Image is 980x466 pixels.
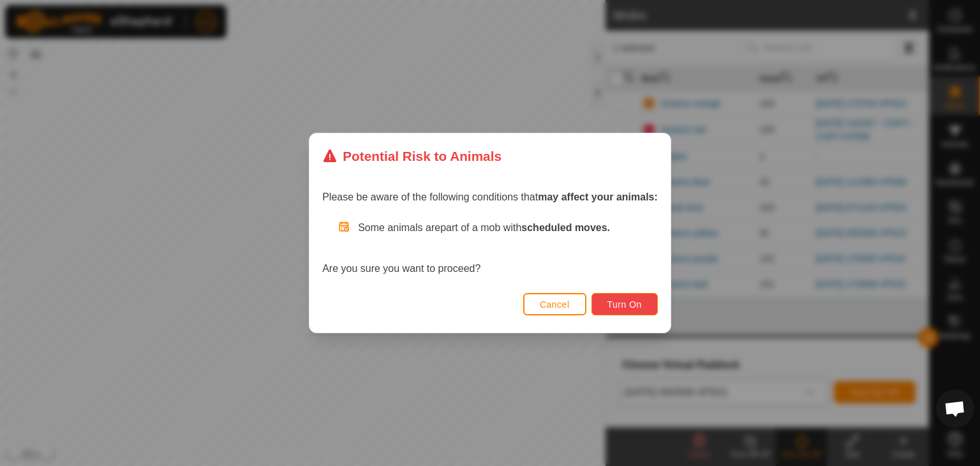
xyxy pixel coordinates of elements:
[440,222,610,233] span: part of a mob with
[591,293,658,315] button: Turn On
[322,192,658,202] span: Please be aware of the following conditions that
[607,299,642,310] span: Turn On
[538,192,658,202] strong: may affect your animals:
[358,220,658,236] p: Some animals are
[936,389,974,428] a: Open chat
[322,220,658,276] div: Are you sure you want to proceed?
[540,299,570,310] span: Cancel
[521,222,610,233] strong: scheduled moves.
[322,146,501,166] div: Potential Risk to Animals
[523,293,586,315] button: Cancel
